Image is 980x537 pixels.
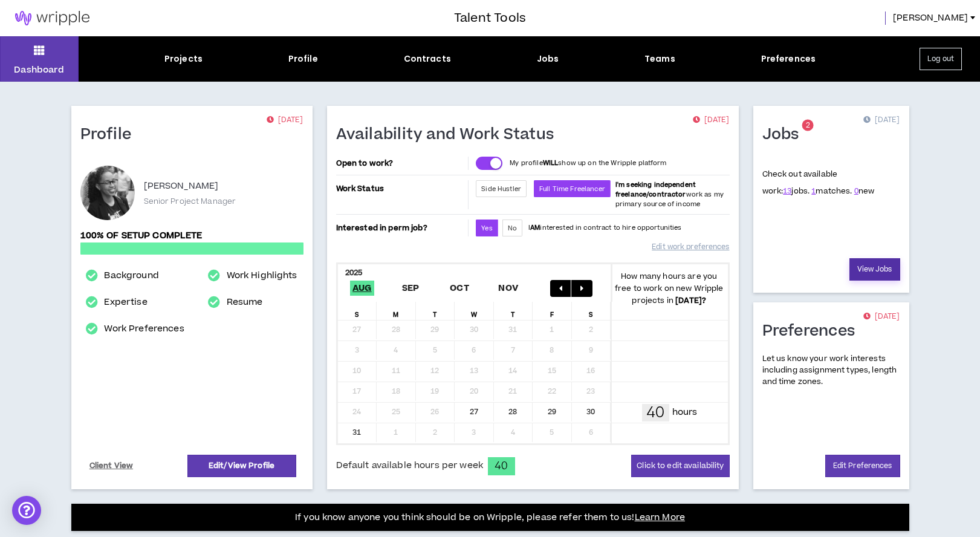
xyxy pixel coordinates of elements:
[481,184,521,194] span: Side Hustler
[672,406,698,419] p: hours
[345,267,363,278] b: 2025
[652,236,729,258] a: Edit work preferences
[104,268,158,283] a: Background
[863,114,900,126] p: [DATE]
[762,353,900,388] p: Let us know your work interests including assignment types, length and time zones.
[164,53,203,65] div: Projects
[80,166,135,220] div: Lesley S.
[350,281,374,296] span: Aug
[893,11,968,25] span: [PERSON_NAME]
[543,158,559,168] strong: WILL
[528,223,682,233] p: I interested in contract to hire opportunities
[447,281,472,296] span: Oct
[530,223,540,232] strong: AM
[811,186,852,197] span: matches.
[494,302,533,320] div: T
[635,511,685,524] a: Learn More
[854,186,875,197] span: new
[227,268,297,283] a: Work Highlights
[762,322,865,341] h1: Preferences
[761,53,816,65] div: Preferences
[14,63,64,76] p: Dashboard
[267,114,303,126] p: [DATE]
[811,186,816,197] a: 1
[615,180,724,209] span: work as my primary source of income
[825,455,900,477] a: Edit Preferences
[187,455,296,477] a: Edit/View Profile
[611,270,728,307] p: How many hours are you free to work on new Wripple projects in
[572,302,611,320] div: S
[644,53,675,65] div: Teams
[863,311,900,323] p: [DATE]
[144,179,219,194] p: [PERSON_NAME]
[615,180,696,199] b: I'm seeking independent freelance/contractor
[508,224,517,233] span: No
[377,302,416,320] div: M
[802,120,814,131] sup: 2
[12,496,41,525] div: Open Intercom Messenger
[336,158,466,168] p: Open to work?
[455,302,494,320] div: W
[920,48,962,70] button: Log out
[336,220,466,236] p: Interested in perm job?
[104,322,184,336] a: Work Preferences
[227,295,263,310] a: Resume
[80,229,303,242] p: 100% of setup complete
[454,9,526,27] h3: Talent Tools
[675,295,706,306] b: [DATE] ?
[88,455,135,477] a: Client View
[481,224,492,233] span: Yes
[336,125,563,145] h1: Availability and Work Status
[144,196,236,207] p: Senior Project Manager
[537,53,559,65] div: Jobs
[416,302,455,320] div: T
[295,510,685,525] p: If you know anyone you think should be on Wripple, please refer them to us!
[631,455,729,477] button: Click to edit availability
[496,281,521,296] span: Nov
[80,125,141,145] h1: Profile
[400,281,422,296] span: Sep
[762,169,875,197] p: Check out available work:
[338,302,377,320] div: S
[783,186,810,197] span: jobs.
[783,186,791,197] a: 13
[104,295,147,310] a: Expertise
[288,53,318,65] div: Profile
[762,125,808,145] h1: Jobs
[854,186,858,197] a: 0
[336,459,483,472] span: Default available hours per week
[404,53,451,65] div: Contracts
[849,258,900,281] a: View Jobs
[510,158,666,168] p: My profile show up on the Wripple platform
[336,180,466,197] p: Work Status
[533,302,572,320] div: F
[693,114,729,126] p: [DATE]
[806,120,810,131] span: 2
